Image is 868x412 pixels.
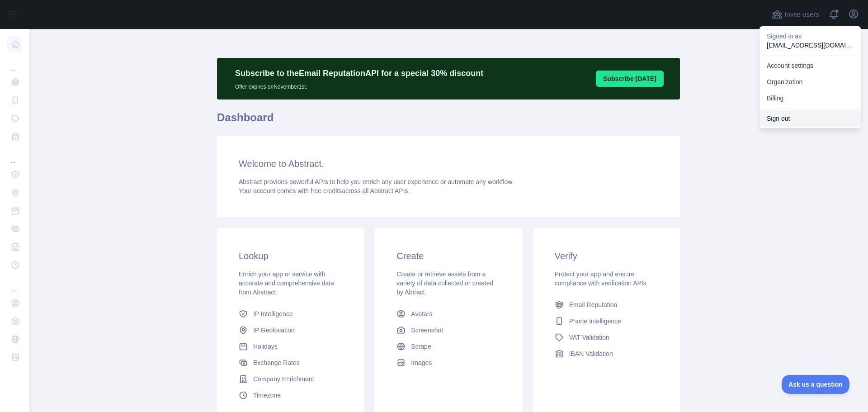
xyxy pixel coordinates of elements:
h3: Welcome to Abstract. [239,157,658,170]
p: Signed in as [767,32,854,41]
span: Timezone [253,391,281,400]
p: [EMAIL_ADDRESS][DOMAIN_NAME] [767,41,854,50]
h3: Verify [555,250,658,262]
a: Screenshot [393,322,504,338]
a: Avatars [393,306,504,322]
span: free credits [311,187,342,194]
span: Protect your app and ensure compliance with verification APIs [555,270,646,287]
span: Phone Intelligence [569,317,621,326]
span: Holidays [253,342,278,351]
a: IBAN Validation [551,346,662,362]
a: Images [393,355,504,371]
div: ... [7,275,22,293]
span: IBAN Validation [569,349,613,358]
div: ... [7,54,22,72]
span: Company Enrichment [253,374,314,384]
button: Sign out [759,110,861,127]
span: IP Geolocation [253,326,295,335]
a: Holidays [235,338,346,355]
a: Exchange Rates [235,355,346,371]
h3: Create [396,250,500,262]
span: VAT Validation [569,333,609,342]
span: Scrape [411,342,431,351]
a: Company Enrichment [235,371,346,387]
button: Subscribe [DATE] [596,71,664,87]
p: Subscribe to the Email Reputation API for a special 30 % discount [235,67,483,80]
p: Offer expires on November 1st. [235,80,483,90]
a: VAT Validation [551,329,662,346]
button: Billing [759,90,861,106]
span: Invite users [784,9,819,20]
a: Timezone [235,387,346,403]
span: Avatars [411,309,432,318]
a: Organization [759,74,861,90]
span: Enrich your app or service with accurate and comprehensive data from Abstract [239,270,334,296]
span: Abstract provides powerful APIs to help you enrich any user experience or automate any workflow. [239,178,514,185]
a: Scrape [393,338,504,355]
a: Email Reputation [551,297,662,313]
span: Images [411,358,432,367]
span: Exchange Rates [253,358,300,367]
a: Account settings [759,57,861,74]
h1: Dashboard [217,110,680,132]
div: ... [7,147,22,165]
h3: Lookup [239,250,342,262]
a: Phone Intelligence [551,313,662,329]
a: IP Geolocation [235,322,346,338]
span: IP Intelligence [253,309,293,318]
a: IP Intelligence [235,306,346,322]
button: Invite users [770,7,821,22]
span: Email Reputation [569,300,618,309]
iframe: Toggle Customer Support [782,375,850,394]
span: Screenshot [411,326,443,335]
span: Create or retrieve assets from a variety of data collected or created by Abtract [396,270,493,296]
span: Your account comes with across all Abstract APIs. [239,187,410,194]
